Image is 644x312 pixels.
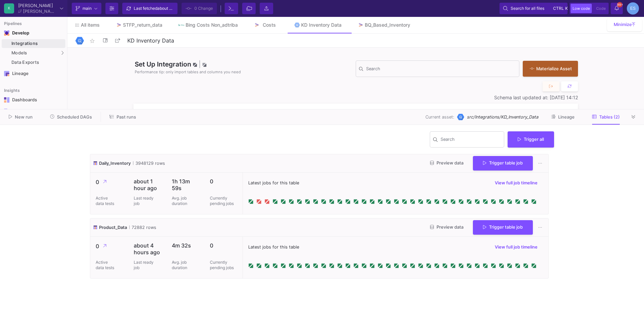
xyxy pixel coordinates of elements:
span: src/Integrations/KD_Inventory_Data [467,114,538,120]
span: Product_Data [99,224,127,231]
div: Data Exports [11,60,64,65]
button: Trigger table job [473,156,533,171]
img: Tab icon [294,22,300,28]
span: ctrl [553,4,564,12]
p: Active data tests [96,260,116,270]
div: Bing Costs Non_adtriba [186,22,238,28]
img: Navigation icon [4,30,9,36]
p: 4m 32s [172,242,199,249]
button: Search for all filesctrlk [500,3,568,14]
input: Search for Tables, Columns, etc. [366,67,516,73]
span: main [83,3,92,14]
button: View full job timeline [489,242,543,252]
span: Preview data [430,225,463,230]
span: View full job timeline [495,244,538,250]
button: Trigger all [508,131,554,148]
div: Dashboards [12,97,56,103]
span: Scheduled DAGs [57,114,92,120]
p: about 4 hours ago [134,242,161,256]
img: Tab icon [116,22,122,28]
div: Last fetched [134,3,174,14]
span: Code [596,6,606,11]
span: Search for all files [511,3,544,14]
div: Integrations [11,41,64,46]
p: about 1 hour ago [134,178,161,191]
p: Last ready job [134,260,154,270]
div: Set Up Integration [133,59,356,78]
button: Lineage [543,112,583,122]
div: Costs [261,22,278,28]
div: Develop [12,30,22,36]
img: Navigation icon [4,109,9,114]
span: 72882 rows [129,224,156,231]
button: Tables (2) [584,112,628,122]
a: Navigation iconLineage [2,68,65,79]
p: 0 [210,178,237,185]
button: ES [625,2,639,15]
span: 3948129 rows [133,160,165,166]
span: Trigger table job [483,225,523,230]
span: k [565,4,568,12]
p: 0 [210,242,237,249]
img: Logo [75,36,84,45]
p: Currently pending jobs [210,260,237,270]
span: View full job timeline [495,180,538,185]
button: ctrlk [551,4,564,12]
span: 99+ [617,2,622,7]
div: Materialize Asset [529,66,568,72]
div: KD Inventory Data [301,22,342,28]
img: Tab icon [179,24,184,26]
span: Daily_Inventory [99,160,131,166]
img: Navigation icon [4,71,9,76]
button: New run [1,112,41,122]
p: 0 [96,242,123,251]
button: Materialize Asset [523,61,578,77]
button: Past runs [101,112,144,122]
a: Integrations [2,39,65,48]
span: Models [11,50,27,56]
div: Schema last updated at: [DATE] 14:12 [133,95,578,100]
button: Scheduled DAGs [42,112,100,122]
button: Low code [571,4,592,13]
p: Last ready job [134,196,154,206]
div: Widgets [12,109,56,114]
a: Navigation iconWidgets [2,106,65,117]
span: Latest jobs for this table [248,244,299,250]
span: Low code [573,6,590,11]
span: Performance tip: only import tables and columns you need [135,69,241,75]
button: View full job timeline [489,178,543,188]
span: New run [15,114,33,120]
span: Current asset: [425,114,454,120]
img: Tab icon [254,22,260,28]
span: Latest jobs for this table [248,180,299,186]
button: Trigger table job [473,220,533,235]
span: Trigger table job [483,160,523,165]
p: Avg. job duration [172,196,192,206]
img: icon [93,224,98,231]
div: Lineage [12,71,56,76]
span: about 5 hours ago [157,6,191,11]
p: 0 [96,178,123,186]
span: All items [81,22,100,28]
span: Tables (2) [599,114,620,120]
button: Last fetchedabout 5 hours ago [122,3,178,14]
p: Active data tests [96,196,116,206]
button: Code [594,4,608,13]
img: Navigation icon [4,97,9,103]
div: STFP_return_data [123,22,162,28]
div: ES [627,2,639,15]
img: [Legacy] Google BigQuery [457,113,464,121]
button: main [72,3,101,14]
a: Data Exports [2,58,65,67]
span: Preview data [430,160,463,165]
p: 1h 13m 59s [172,178,199,191]
div: [PERSON_NAME] [18,3,57,8]
div: K [4,3,14,14]
div: [PERSON_NAME] [23,9,57,14]
mat-expansion-panel-header: Navigation iconDevelop [2,28,65,38]
a: Navigation iconDashboards [2,95,65,105]
div: BQ_Based_Inventory [365,22,410,28]
mat-icon: star_border [88,37,96,45]
p: Currently pending jobs [210,196,237,206]
span: | [199,60,201,68]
